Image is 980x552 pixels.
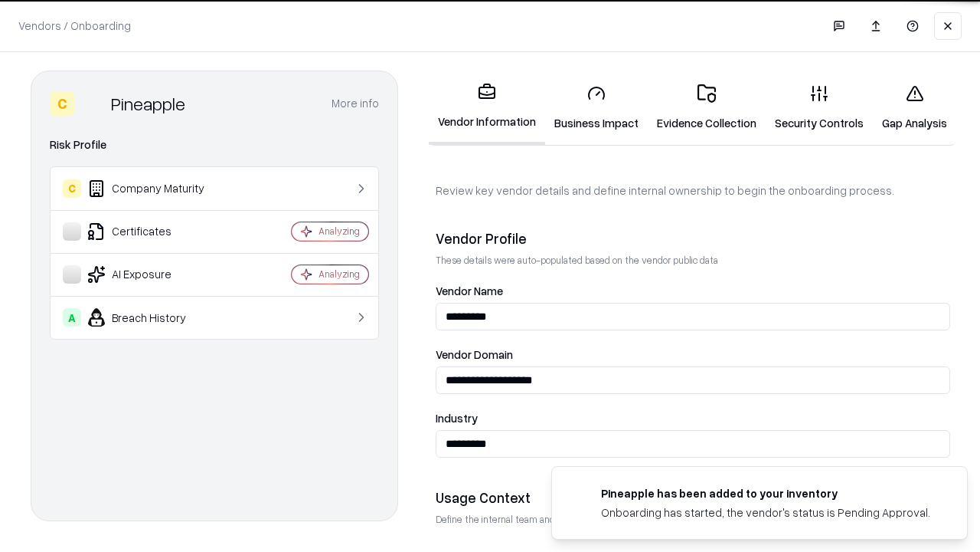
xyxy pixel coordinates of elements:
p: Define the internal team and reason for using this vendor. This helps assess business relevance a... [436,513,950,526]
div: Risk Profile [50,136,379,154]
div: Pineapple [111,91,185,116]
img: pineappleenergy.com [570,485,589,504]
a: Gap Analysis [873,72,956,143]
div: Breach History [63,308,246,327]
div: AI Exposure [63,265,246,284]
div: Onboarding has started, the vendor's status is Pending Approval. [601,504,930,521]
div: Pineapple has been added to your inventory [601,485,930,501]
div: C [63,179,81,198]
div: Company Maturity [63,179,246,198]
p: Review key vendor details and define internal ownership to begin the onboarding process. [436,182,950,199]
div: Analyzing [318,225,360,238]
p: These details were auto-populated based on the vendor public data [436,254,950,267]
div: A [63,308,81,327]
label: Vendor Domain [436,349,950,360]
label: Industry [436,412,950,424]
label: Vendor Name [436,285,950,297]
div: Certificates [63,222,246,241]
p: Vendors / Onboarding [18,18,131,34]
a: Business Impact [545,72,648,143]
a: Vendor Information [429,71,545,145]
div: Vendor Profile [436,229,950,248]
button: More info [332,90,379,117]
div: C [50,91,74,116]
a: Security Controls [766,72,873,143]
a: Evidence Collection [648,72,766,143]
div: Analyzing [318,268,360,281]
img: Pineapple [80,91,105,116]
div: Usage Context [436,488,950,507]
